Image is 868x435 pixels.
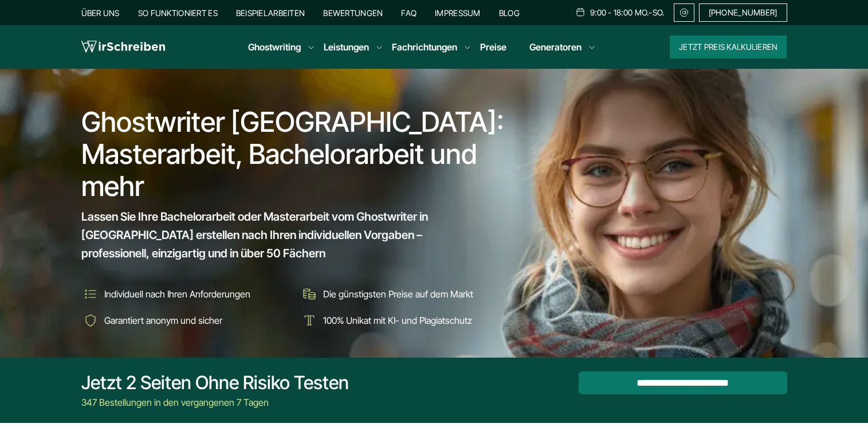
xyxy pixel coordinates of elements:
[81,38,165,56] img: logo wirschreiben
[323,8,383,18] a: Bewertungen
[435,8,481,18] a: Impressum
[81,371,349,394] div: Jetzt 2 Seiten ohne Risiko testen
[81,311,100,330] img: Garantiert anonym und sicher
[709,8,777,17] span: [PHONE_NUMBER]
[529,40,582,54] a: Generatoren
[324,40,369,54] a: Leistungen
[236,8,305,18] a: Beispielarbeiten
[480,41,506,53] a: Preise
[499,8,520,18] a: Blog
[248,40,301,54] a: Ghostwriting
[138,8,218,18] a: So funktioniert es
[81,8,120,18] a: Über uns
[300,285,511,303] li: Die günstigsten Preise auf dem Markt
[670,36,787,58] button: Jetzt Preis kalkulieren
[300,311,511,330] li: 100% Unikat mit KI- und Plagiatschutz
[81,285,292,303] li: Individuell nach Ihren Anforderungen
[699,3,787,22] a: [PHONE_NUMBER]
[81,395,349,409] div: 347 Bestellungen in den vergangenen 7 Tagen
[300,311,319,330] img: 100% Unikat mit KI- und Plagiatschutz
[81,311,292,330] li: Garantiert anonym und sicher
[401,8,417,18] a: FAQ
[590,8,665,17] span: 9:00 - 18:00 Mo.-So.
[300,285,319,303] img: Die günstigsten Preise auf dem Markt
[392,40,457,54] a: Fachrichtungen
[679,8,689,17] img: Email
[81,207,490,262] span: Lassen Sie Ihre Bachelorarbeit oder Masterarbeit vom Ghostwriter in [GEOGRAPHIC_DATA] erstellen n...
[575,7,586,17] img: Schedule
[81,106,512,202] h1: Ghostwriter [GEOGRAPHIC_DATA]: Masterarbeit, Bachelorarbeit und mehr
[81,285,100,303] img: Individuell nach Ihren Anforderungen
